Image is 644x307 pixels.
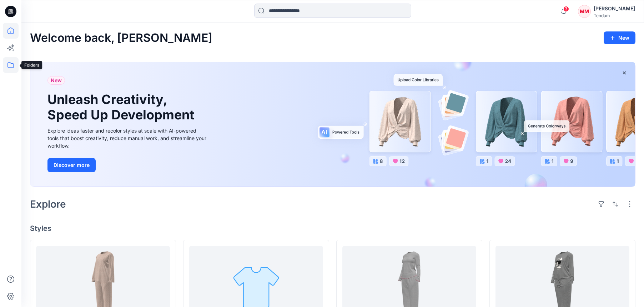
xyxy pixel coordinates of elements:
[47,158,208,172] a: Discover more
[594,13,635,18] div: Tendam
[578,5,591,18] div: MM
[30,198,66,210] h2: Explore
[47,127,208,149] div: Explore ideas faster and recolor styles at scale with AI-powered tools that boost creativity, red...
[30,224,635,233] h4: Styles
[563,6,569,12] span: 3
[47,92,197,123] h1: Unleash Creativity, Speed Up Development
[47,158,96,172] button: Discover more
[594,4,635,13] div: [PERSON_NAME]
[51,76,62,85] span: New
[30,31,212,45] h2: Welcome back, [PERSON_NAME]
[604,31,635,44] button: New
